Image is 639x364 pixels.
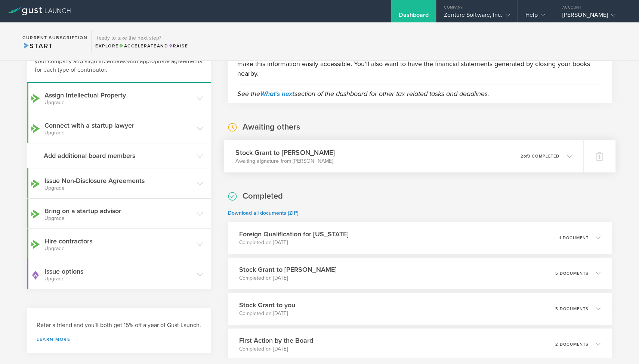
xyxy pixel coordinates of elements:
[239,310,295,317] p: Completed on [DATE]
[520,154,559,158] p: 2 3 completed
[95,43,188,49] div: Explore
[237,49,602,78] p: Your accountant will expect you to have some general company information on hand. We've put toget...
[239,345,313,353] p: Completed on [DATE]
[95,35,188,41] h3: Ready to take the next step?
[228,210,299,216] a: Download all documents (ZIP)
[239,274,337,282] p: Completed on [DATE]
[562,11,626,22] div: [PERSON_NAME]
[237,90,489,98] em: See the section of the dashboard for other tax related tasks and deadlines.
[44,176,193,191] h3: Issue Non-Disclosure Agreements
[44,267,193,281] h3: Issue options
[555,342,589,346] p: 2 documents
[239,300,295,310] h3: Stock Grant to you
[239,336,313,345] h3: First Action by the Board
[399,11,429,22] div: Dashboard
[523,153,527,158] em: of
[168,43,188,49] span: Raise
[44,276,193,281] small: Upgrade
[37,337,201,342] a: Learn more
[91,30,192,53] div: Ready to take the next step?ExploreAccelerateandRaise
[525,11,545,22] div: Help
[44,246,193,251] small: Upgrade
[555,307,589,311] p: 5 documents
[44,186,193,191] small: Upgrade
[239,265,337,274] h3: Stock Grant to [PERSON_NAME]
[559,236,589,240] p: 1 document
[239,239,349,246] p: Completed on [DATE]
[260,90,294,98] a: What's next
[44,206,193,221] h3: Bring on a startup advisor
[44,151,193,161] h3: Add additional board members
[27,41,211,83] div: Building a team is integral to the success of your startup. Protect your company and align incent...
[235,147,335,158] h3: Stock Grant to [PERSON_NAME]
[119,43,157,49] span: Accelerate
[44,90,193,105] h3: Assign Intellectual Property
[44,216,193,221] small: Upgrade
[44,100,193,105] small: Upgrade
[555,271,589,276] p: 5 documents
[444,11,510,22] div: Zenture Software, Inc.
[243,122,300,133] h2: Awaiting others
[44,130,193,136] small: Upgrade
[22,42,53,50] span: Start
[243,191,283,202] h2: Completed
[44,236,193,251] h3: Hire contractors
[239,229,349,239] h3: Foreign Qualification for [US_STATE]
[44,121,193,136] h3: Connect with a startup lawyer
[602,328,639,364] iframe: Chat Widget
[37,321,201,330] h3: Refer a friend and you'll both get 15% off a year of Gust Launch.
[235,157,335,165] p: Awaiting signature from [PERSON_NAME]
[119,43,169,49] span: and
[22,35,87,40] h2: Current Subscription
